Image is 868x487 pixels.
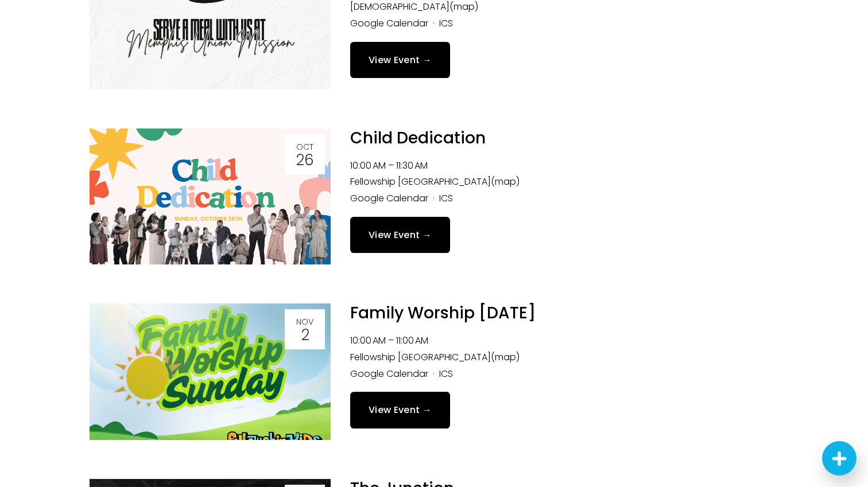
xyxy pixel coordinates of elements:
time: 10:00 AM [350,159,386,172]
a: View Event → [350,217,450,253]
a: View Event → [350,42,450,78]
a: ICS [439,367,453,380]
a: (map) [491,175,520,188]
li: Fellowship [GEOGRAPHIC_DATA] [350,349,778,366]
time: 11:00 AM [396,334,428,347]
a: Child Dedication [350,127,486,149]
a: View Event → [350,392,450,428]
div: Oct [288,143,321,151]
img: Family Worship Sunday [90,303,331,439]
a: Google Calendar [350,367,428,380]
div: 26 [288,153,321,167]
time: 10:00 AM [350,334,386,347]
a: Google Calendar [350,192,428,205]
time: 11:30 AM [396,159,428,172]
img: Child Dedication [90,128,331,264]
a: Google Calendar [350,17,428,30]
li: Fellowship [GEOGRAPHIC_DATA] [350,174,778,190]
a: (map) [491,350,520,364]
div: 2 [288,328,321,342]
div: Nov [288,318,321,326]
a: Family Worship [DATE] [350,302,536,324]
a: ICS [439,192,453,205]
a: ICS [439,17,453,30]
